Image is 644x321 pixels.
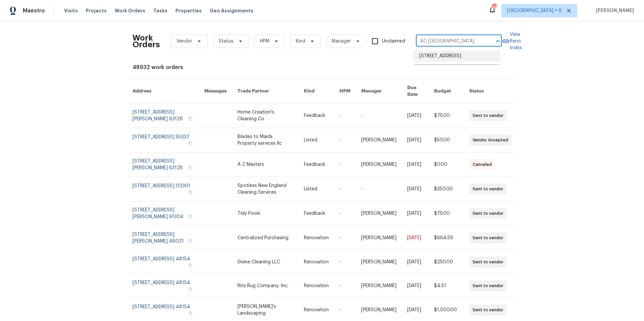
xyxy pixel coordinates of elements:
[187,238,194,244] button: Copy Address
[334,274,356,298] td: -
[356,226,402,250] td: [PERSON_NAME]
[299,177,334,201] td: Listed
[187,116,194,122] button: Copy Address
[232,177,298,201] td: Spotless New England Cleaning Services
[232,226,298,250] td: Centralized Purchasing
[296,38,305,45] span: Kind
[332,38,351,45] span: Manager
[232,152,298,177] td: A-Z Masters
[334,79,356,104] th: HPM
[356,128,402,152] td: [PERSON_NAME]
[334,250,356,274] td: -
[187,140,194,146] button: Copy Address
[299,226,334,250] td: Renovation
[127,79,199,104] th: Address
[334,177,356,201] td: -
[356,79,402,104] th: Manager
[176,38,192,45] span: Vendor
[132,64,512,71] div: 48932 work orders
[493,37,502,46] button: Close
[402,79,429,104] th: Due Date
[232,128,298,152] td: Blades to Maids Property services llc
[187,310,194,316] button: Copy Address
[64,7,78,14] span: Visits
[86,7,107,14] span: Projects
[153,8,167,13] span: Tasks
[23,7,45,14] span: Maestro
[464,79,517,104] th: Status
[356,201,402,226] td: [PERSON_NAME]
[414,51,500,62] li: [STREET_ADDRESS]
[416,36,483,47] input: Enter in an address
[299,152,334,177] td: Feedback
[334,104,356,128] td: -
[334,226,356,250] td: -
[232,104,298,128] td: Home Creation's Cleaning Co
[429,79,464,104] th: Budget
[334,128,356,152] td: -
[502,31,522,51] a: View Reno Index
[232,201,298,226] td: Tidy Pools
[356,152,402,177] td: [PERSON_NAME]
[210,7,253,14] span: Geo Assignments
[299,250,334,274] td: Renovation
[356,274,402,298] td: [PERSON_NAME]
[219,38,233,45] span: Status
[187,165,194,171] button: Copy Address
[187,189,194,195] button: Copy Address
[232,79,298,104] th: Trade Partner
[299,128,334,152] td: Listed
[232,274,298,298] td: Rite Rug Company, Inc.
[356,104,402,128] td: -
[334,201,356,226] td: -
[299,104,334,128] td: Feedback
[507,7,562,14] span: [GEOGRAPHIC_DATA] + 6
[187,213,194,219] button: Copy Address
[175,7,202,14] span: Properties
[132,35,160,48] h2: Work Orders
[492,4,496,11] div: 44
[356,250,402,274] td: [PERSON_NAME]
[356,177,402,201] td: -
[382,38,405,45] span: Unclaimed
[593,7,634,14] span: [PERSON_NAME]
[199,79,232,104] th: Messages
[115,7,145,14] span: Work Orders
[232,250,298,274] td: Divine Cleaning LLC
[299,274,334,298] td: Renovation
[299,201,334,226] td: Feedback
[334,152,356,177] td: -
[187,286,194,292] button: Copy Address
[187,262,194,268] button: Copy Address
[260,38,269,45] span: HPM
[299,79,334,104] th: Kind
